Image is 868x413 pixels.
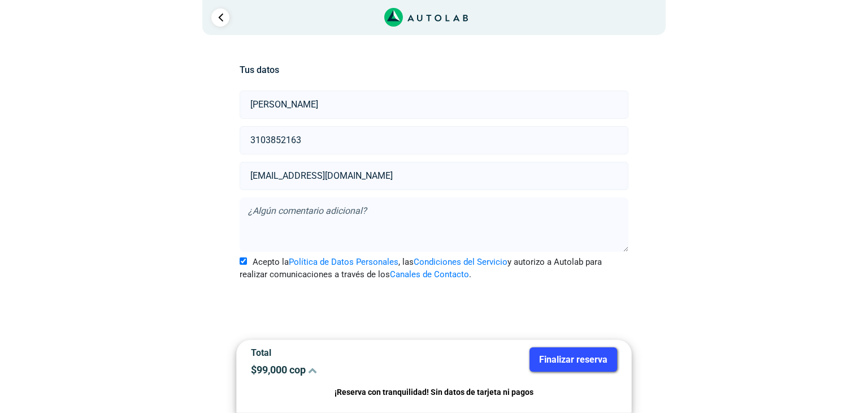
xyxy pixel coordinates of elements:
[240,257,247,265] input: Acepto laPolítica de Datos Personales, lasCondiciones del Servicioy autorizo a Autolab para reali...
[414,257,507,267] a: Condiciones del Servicio
[240,91,628,119] input: Nombre y apellido
[240,256,628,281] label: Acepto la , las y autorizo a Autolab para realizar comunicaciones a través de los .
[251,364,426,376] p: $ 99,000 cop
[240,126,628,154] input: Celular
[251,386,617,399] p: ¡Reserva con tranquilidad! Sin datos de tarjeta ni pagos
[211,8,229,27] a: Ir al paso anterior
[390,269,469,279] a: Canales de Contacto
[251,347,426,358] p: Total
[384,11,468,22] a: Link al sitio de autolab
[289,257,398,267] a: Política de Datos Personales
[240,162,628,190] input: Correo electrónico
[530,347,617,372] button: Finalizar reserva
[240,64,628,75] h5: Tus datos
